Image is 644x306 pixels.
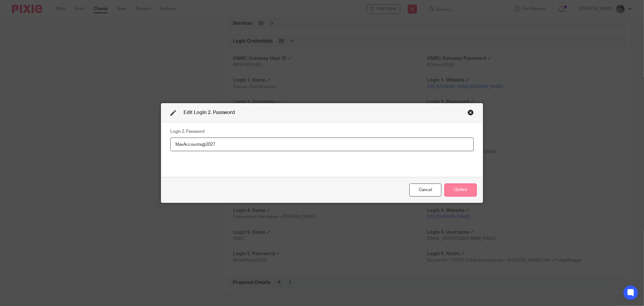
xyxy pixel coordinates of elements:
label: Login 2. Password [170,129,204,135]
div: Close this dialog window [409,184,441,197]
div: Close this dialog window [468,109,474,116]
span: Edit Login 2. Password [184,110,235,115]
button: Update [444,184,477,197]
input: Login 2. Password [170,138,474,151]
